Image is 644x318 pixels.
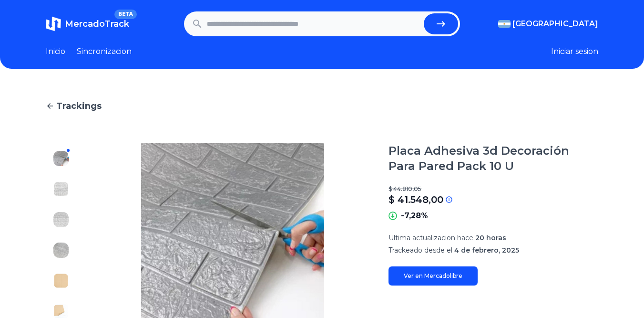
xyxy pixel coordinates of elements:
img: Argentina [498,20,511,28]
p: $ 41.548,00 [388,193,443,206]
p: -7,28% [401,210,428,222]
a: MercadoTrackBETA [46,16,129,32]
span: Trackeado desde el [388,246,452,254]
img: MercadoTrack [46,16,61,32]
span: Ultima actualizacion hace [388,233,473,242]
span: MercadoTrack [65,19,129,29]
a: Sincronizacion [77,46,132,57]
span: [GEOGRAPHIC_DATA] [512,18,598,30]
span: Trackings [56,99,102,113]
a: Trackings [46,99,598,113]
span: 20 horas [475,233,506,242]
a: Ver en Mercadolibre [388,266,478,286]
img: Placa Adhesiva 3d Decoración Para Pared Pack 10 U [53,151,69,166]
span: 4 de febrero, 2025 [454,246,519,254]
span: BETA [114,10,137,19]
img: Placa Adhesiva 3d Decoración Para Pared Pack 10 U [53,273,69,288]
img: Placa Adhesiva 3d Decoración Para Pared Pack 10 U [53,181,69,197]
button: [GEOGRAPHIC_DATA] [498,18,598,30]
h1: Placa Adhesiva 3d Decoración Para Pared Pack 10 U [388,143,598,174]
a: Inicio [46,46,65,57]
button: Iniciar sesion [551,46,598,57]
p: $ 44.810,05 [388,185,598,193]
img: Placa Adhesiva 3d Decoración Para Pared Pack 10 U [53,212,69,227]
img: Placa Adhesiva 3d Decoración Para Pared Pack 10 U [53,243,69,258]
